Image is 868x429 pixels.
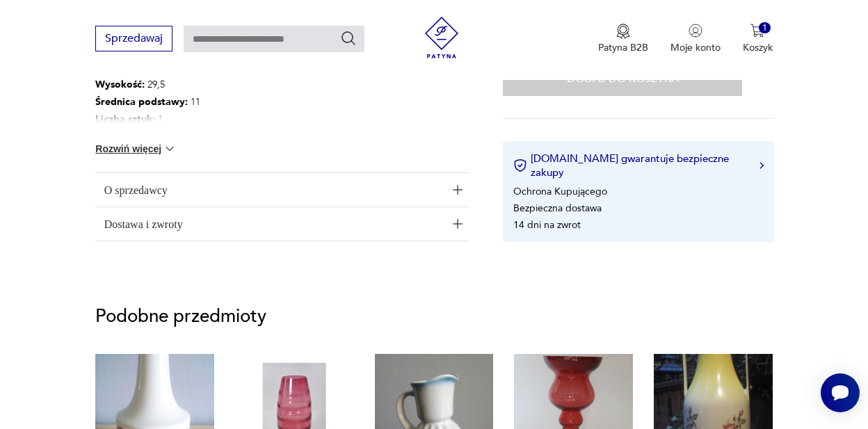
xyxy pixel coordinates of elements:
[598,24,648,54] button: Patyna B2B
[598,41,648,54] p: Patyna B2B
[95,113,155,126] b: Liczba sztuk:
[163,142,177,156] img: chevron down
[821,373,860,412] iframe: Smartsupp widget button
[453,185,463,195] img: Ikona plusa
[104,173,444,207] span: O sprzedawcy
[95,173,469,207] button: Ikona plusaO sprzedawcy
[95,26,172,51] button: Sprzedawaj
[513,152,763,179] button: [DOMAIN_NAME] gwarantuje bezpieczne zakupy
[759,162,764,169] img: Ikona strzałki w prawo
[513,218,581,231] li: 14 dni na zwrot
[95,76,439,93] p: 29,5
[95,111,439,128] p: 1
[340,30,357,47] button: Szukaj
[743,41,773,54] p: Koszyk
[95,207,469,241] button: Ikona plusaDostawa i zwroty
[513,159,527,172] img: Ikona certyfikatu
[95,95,188,108] b: Średnica podstawy :
[453,219,463,229] img: Ikona plusa
[95,308,772,325] p: Podobne przedmioty
[743,24,773,54] button: 1Koszyk
[104,207,444,241] span: Dostawa i zwroty
[750,24,764,38] img: Ikona koszyka
[95,142,176,156] button: Rozwiń więcej
[670,24,721,54] button: Moje konto
[421,17,463,58] img: Patyna - sklep z meblami i dekoracjami vintage
[759,22,771,34] div: 1
[670,24,721,54] a: Ikonka użytkownikaMoje konto
[95,78,145,91] b: Wysokość :
[598,24,648,54] a: Ikona medaluPatyna B2B
[513,184,607,197] li: Ochrona Kupującego
[616,24,630,39] img: Ikona medalu
[95,35,172,44] a: Sprzedawaj
[513,201,602,214] li: Bezpieczna dostawa
[95,93,439,111] p: 11
[689,24,702,38] img: Ikonka użytkownika
[670,41,721,54] p: Moje konto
